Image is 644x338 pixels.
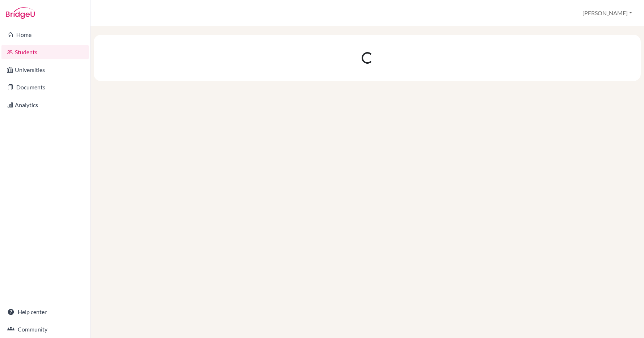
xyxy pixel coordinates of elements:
img: Bridge-U [6,7,35,19]
a: Help center [1,305,89,319]
a: Students [1,45,89,59]
a: Home [1,28,89,42]
a: Analytics [1,98,89,112]
a: Community [1,322,89,337]
a: Documents [1,80,89,94]
a: Universities [1,63,89,77]
button: [PERSON_NAME] [579,6,635,20]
